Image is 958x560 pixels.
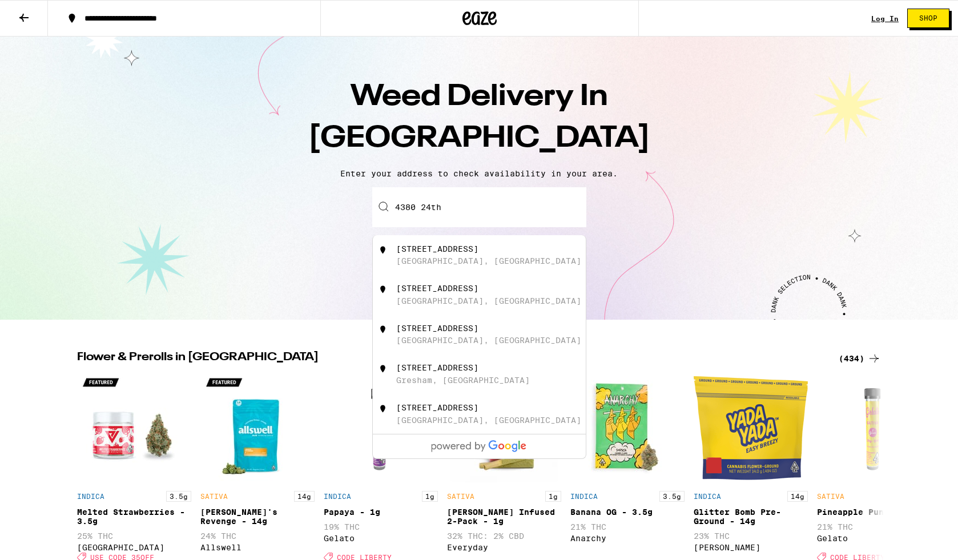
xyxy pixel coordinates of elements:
div: [GEOGRAPHIC_DATA], [GEOGRAPHIC_DATA] [396,416,581,425]
span: Shop [919,15,937,22]
p: 21% THC [817,522,931,531]
div: Gelato [324,534,438,543]
div: [STREET_ADDRESS] [396,284,478,293]
p: 3.5g [659,491,685,502]
div: [PERSON_NAME] [694,543,808,552]
div: [PERSON_NAME]'s Revenge - 14g [200,507,315,526]
img: Gelato - Pineapple Punch - 1g [817,371,931,485]
p: SATIVA [817,493,844,500]
div: Glitter Bomb Pre-Ground - 14g [694,507,808,526]
p: 21% THC [570,522,685,531]
p: 14g [787,491,808,502]
img: Yada Yada - Glitter Bomb Pre-Ground - 14g [694,371,808,485]
p: INDICA [77,493,104,500]
p: INDICA [324,493,351,500]
div: Allswell [200,543,315,552]
div: Papaya - 1g [324,507,438,517]
span: Hi. Need any help? [7,8,82,17]
div: [GEOGRAPHIC_DATA], [GEOGRAPHIC_DATA] [396,336,581,345]
span: [GEOGRAPHIC_DATA] [308,124,650,154]
div: Melted Strawberries - 3.5g [77,507,191,526]
div: [STREET_ADDRESS] [396,244,478,253]
h1: Weed Delivery In [279,76,679,160]
img: 4380 24th Avenue Southeast [377,403,389,414]
img: Allswell - Jack's Revenge - 14g [200,371,315,485]
div: Gresham, [GEOGRAPHIC_DATA] [396,376,530,385]
div: Pineapple Punch - 1g [817,507,931,517]
img: Gelato - Papaya - 1g [324,371,438,485]
img: Anarchy - Banana OG - 3.5g [570,371,685,485]
p: 14g [294,491,315,502]
div: [STREET_ADDRESS] [396,403,478,412]
p: 25% THC [77,531,191,541]
img: 4380 24th Street [377,324,389,335]
p: 24% THC [200,531,315,541]
a: Log In [871,15,899,22]
p: 23% THC [694,531,808,541]
p: INDICA [694,493,721,500]
h2: Flower & Prerolls in [GEOGRAPHIC_DATA] [77,352,825,365]
div: [STREET_ADDRESS] [396,324,478,333]
img: 4380 Southeast 24th Drive [377,363,389,374]
p: 1g [545,491,561,502]
p: 3.5g [166,491,191,502]
a: (434) [839,352,881,365]
p: 1g [422,491,438,502]
img: 4380 24th Street [377,244,389,256]
p: INDICA [570,493,598,500]
p: 32% THC: 2% CBD [447,531,561,541]
div: [GEOGRAPHIC_DATA], [GEOGRAPHIC_DATA] [396,296,581,305]
p: SATIVA [447,493,474,500]
div: Banana OG - 3.5g [570,507,685,517]
div: Gelato [817,534,931,543]
img: 4380 24th Avenue [377,284,389,295]
div: [GEOGRAPHIC_DATA] [77,543,191,552]
a: Shop [899,9,958,28]
img: Ember Valley - Melted Strawberries - 3.5g [77,371,191,485]
div: Everyday [447,543,561,552]
p: SATIVA [200,493,228,500]
div: [STREET_ADDRESS] [396,363,478,372]
p: Enter your address to check availability in your area. [11,169,947,178]
input: Enter your delivery address [372,187,586,227]
div: [PERSON_NAME] Infused 2-Pack - 1g [447,507,561,526]
p: 19% THC [324,522,438,531]
button: Shop [907,9,949,28]
div: Anarchy [570,534,685,543]
div: [GEOGRAPHIC_DATA], [GEOGRAPHIC_DATA] [396,256,581,265]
